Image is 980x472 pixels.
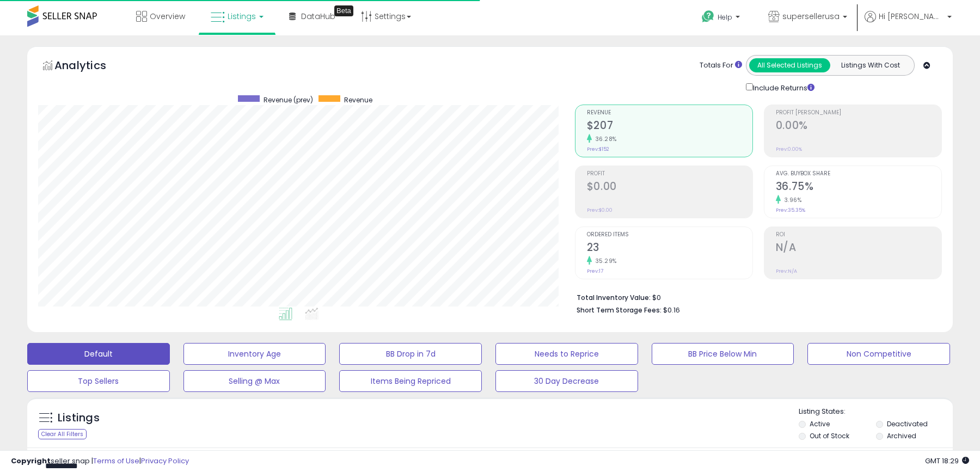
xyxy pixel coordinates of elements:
a: Hi [PERSON_NAME] [865,11,952,35]
h2: 36.75% [776,180,941,195]
span: Hi [PERSON_NAME] [879,11,944,22]
button: 30 Day Decrease [495,370,638,392]
a: Privacy Policy [141,456,189,466]
h2: N/A [776,241,941,256]
span: Listings [228,11,256,22]
span: Revenue [344,95,372,105]
button: Selling @ Max [183,370,326,392]
button: Top Sellers [27,370,170,392]
small: Prev: 0.00% [776,146,802,152]
label: Active [810,419,830,428]
button: Items Being Repriced [339,370,482,392]
i: Get Help [701,10,715,23]
small: 3.96% [781,196,802,204]
label: Deactivated [887,419,928,428]
small: Prev: $152 [587,146,609,152]
p: Listing States: [799,407,952,417]
button: Default [27,343,170,365]
span: DataHub [301,11,335,22]
small: Prev: 35.35% [776,207,805,213]
a: Help [693,2,751,35]
button: Non Competitive [807,343,950,365]
h2: 0.00% [776,119,941,134]
div: Clear All Filters [38,429,87,439]
span: Profit [PERSON_NAME] [776,110,941,116]
span: supersellerusa [782,11,840,22]
small: Prev: $0.00 [587,207,612,213]
button: Listings With Cost [830,58,911,72]
label: Out of Stock [810,431,849,440]
li: $0 [577,290,934,303]
span: Ordered Items [587,232,752,238]
span: ROI [776,232,941,238]
div: Include Returns [738,81,828,94]
span: 2025-09-10 18:29 GMT [925,456,969,466]
h5: Analytics [54,58,127,76]
a: Terms of Use [93,456,139,466]
h2: $207 [587,119,752,134]
label: Archived [887,431,916,440]
span: Revenue (prev) [264,95,313,105]
span: Profit [587,171,752,177]
h2: $0.00 [587,180,752,195]
button: Inventory Age [183,343,326,365]
small: 36.28% [592,135,617,143]
span: Revenue [587,110,752,116]
div: Tooltip anchor [334,5,353,16]
b: Total Inventory Value: [577,293,651,302]
span: Avg. Buybox Share [776,171,941,177]
span: Overview [150,11,185,22]
div: seller snap | | [11,456,189,467]
small: Prev: 17 [587,268,603,274]
small: 35.29% [592,257,617,265]
span: $0.16 [663,305,680,315]
button: Needs to Reprice [495,343,638,365]
button: All Selected Listings [749,58,830,72]
h2: 23 [587,241,752,256]
h5: Listings [58,410,100,426]
span: Help [718,13,732,22]
div: Totals For [700,60,742,71]
button: BB Drop in 7d [339,343,482,365]
button: BB Price Below Min [652,343,794,365]
small: Prev: N/A [776,268,797,274]
b: Short Term Storage Fees: [577,305,661,315]
strong: Copyright [11,456,51,466]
